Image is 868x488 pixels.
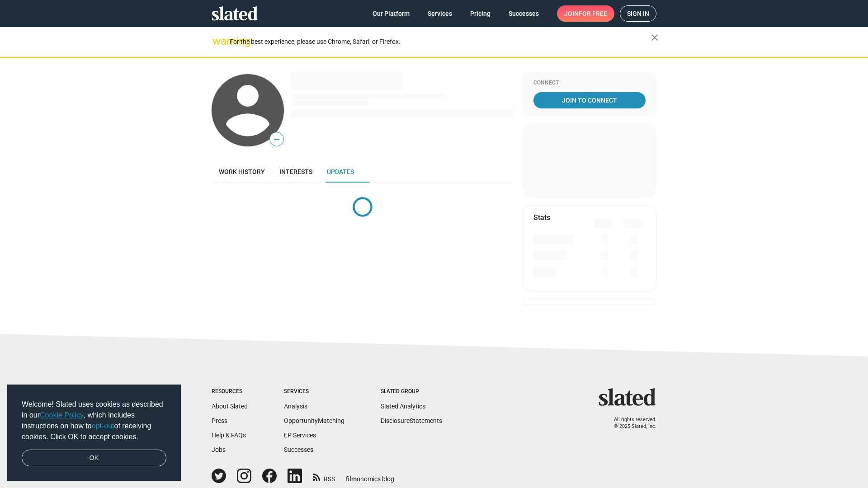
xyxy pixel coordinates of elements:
span: film [346,475,357,483]
span: Our Platform [373,5,410,22]
a: About Slated [212,403,248,410]
a: Interests [272,161,320,183]
span: Join [564,5,607,22]
a: filmonomics blog [346,468,394,483]
mat-icon: warning [212,36,223,47]
span: Updates [327,168,354,175]
div: Connect [533,80,646,87]
span: Welcome! Slated uses cookies as described in our , which includes instructions on how to of recei... [22,399,166,442]
div: For the best experience, please use Chrome, Safari, or Firefox. [230,36,651,48]
a: EP Services [284,432,316,439]
a: OpportunityMatching [284,417,344,424]
a: Slated Analytics [381,403,425,410]
a: Joinfor free [557,5,614,22]
a: DisclosureStatements [381,417,442,424]
mat-icon: close [649,32,660,43]
span: Pricing [470,5,491,22]
a: Updates [320,161,361,183]
span: Sign in [627,6,649,21]
span: Interests [279,168,312,175]
span: Join To Connect [535,92,644,108]
div: Resources [212,388,248,395]
a: Join To Connect [533,92,646,108]
div: Services [284,388,344,395]
a: Sign in [620,5,656,22]
span: Services [428,5,452,22]
span: — [270,134,283,145]
a: Services [420,5,459,22]
div: Slated Group [381,388,442,395]
a: Jobs [212,446,226,453]
span: Work history [219,168,265,175]
a: Work history [212,161,272,183]
a: Successes [284,446,313,453]
a: Pricing [463,5,498,22]
a: opt-out [92,422,114,430]
a: Analysis [284,403,307,410]
a: Successes [501,5,546,22]
a: dismiss cookie message [22,450,166,467]
a: Help & FAQs [212,432,246,439]
span: for free [579,5,607,22]
a: Our Platform [365,5,417,22]
span: Successes [509,5,539,22]
div: cookieconsent [7,385,181,481]
a: Cookie Policy [40,411,84,419]
a: Press [212,417,227,424]
p: All rights reserved. © 2025 Slated, Inc. [604,417,656,430]
a: RSS [313,469,335,483]
mat-card-title: Stats [533,213,550,222]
